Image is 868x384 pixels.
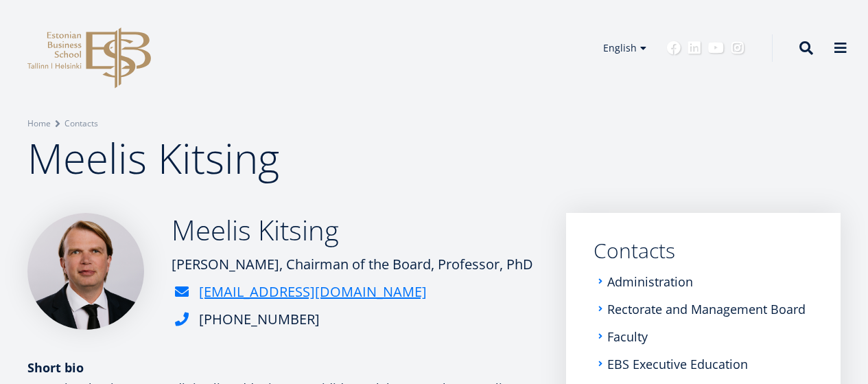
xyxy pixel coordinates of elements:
a: Rectorate and Management Board [607,302,806,316]
a: Home [27,117,51,131]
a: Instagram [731,41,744,55]
a: Administration [607,275,693,289]
div: [PHONE_NUMBER] [199,309,320,330]
div: Short bio [27,357,539,378]
div: [PERSON_NAME], Chairman of the Board, Professor, PhD [172,254,533,275]
span: Meelis Kitsing [27,130,279,186]
img: Meelis Kitsing [27,213,144,330]
a: Youtube [708,41,724,55]
a: EBS Executive Education [607,357,748,371]
a: [EMAIL_ADDRESS][DOMAIN_NAME] [199,282,427,302]
a: Linkedin [688,41,701,55]
a: Faculty [607,330,648,343]
h2: Meelis Kitsing [172,213,533,247]
a: Contacts [594,240,813,261]
a: Contacts [64,117,98,131]
a: Facebook [667,41,681,55]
